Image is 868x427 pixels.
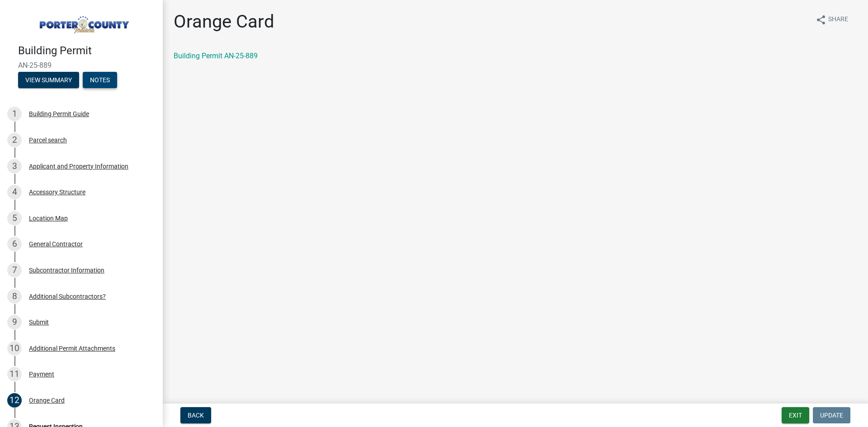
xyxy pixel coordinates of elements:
[188,412,204,419] span: Back
[29,111,89,117] div: Building Permit Guide
[29,345,115,352] div: Additional Permit Attachments
[782,407,809,423] button: Exit
[18,9,148,35] img: Porter County, Indiana
[7,107,22,121] div: 1
[7,159,22,174] div: 3
[7,237,22,251] div: 6
[29,189,85,195] div: Accessory Structure
[180,407,211,423] button: Back
[18,72,79,88] button: View Summary
[7,133,22,147] div: 2
[29,371,54,377] div: Payment
[7,315,22,329] div: 9
[828,14,848,25] span: Share
[29,397,65,404] div: Orange Card
[174,52,258,60] a: Building Permit AN-25-889
[29,137,67,143] div: Parcel search
[813,407,850,423] button: Update
[808,11,855,28] button: shareShare
[29,163,128,169] div: Applicant and Property Information
[29,215,68,221] div: Location Map
[83,77,117,84] wm-modal-confirm: Notes
[7,289,22,304] div: 8
[7,393,22,408] div: 12
[18,77,79,84] wm-modal-confirm: Summary
[7,341,22,356] div: 10
[29,267,104,273] div: Subcontractor Information
[29,319,49,325] div: Submit
[816,14,826,25] i: share
[7,185,22,199] div: 4
[29,241,83,247] div: General Contractor
[29,293,106,300] div: Additional Subcontractors?
[174,11,274,33] h1: Orange Card
[820,412,843,419] span: Update
[18,61,145,70] span: AN-25-889
[7,263,22,277] div: 7
[7,211,22,225] div: 5
[83,72,117,88] button: Notes
[7,367,22,381] div: 11
[18,44,156,57] h4: Building Permit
